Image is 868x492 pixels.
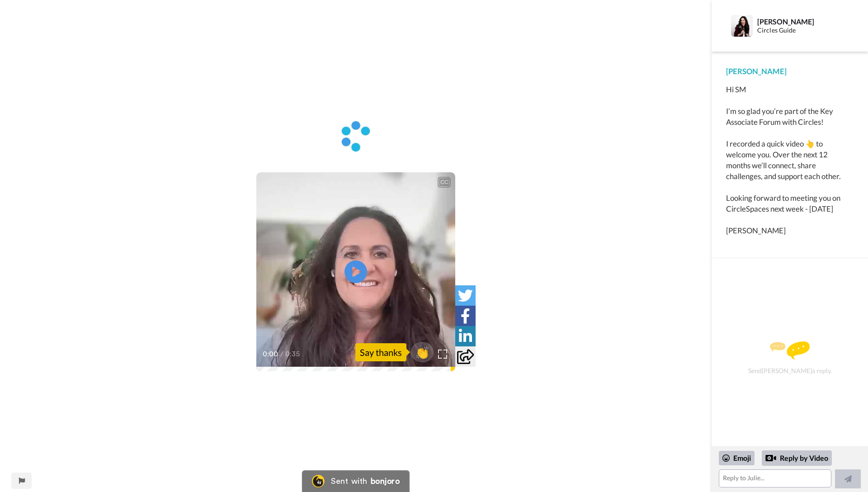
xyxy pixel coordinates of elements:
[331,477,367,485] div: Sent with
[757,27,853,34] div: Circles Guide
[726,66,854,77] div: [PERSON_NAME]
[411,342,434,362] button: 👏
[439,178,450,187] div: CC
[411,345,434,360] span: 👏
[285,349,301,360] span: 0:35
[438,350,447,359] img: Full screen
[312,475,325,487] img: Bonjoro Logo
[280,349,283,360] span: /
[371,477,400,485] div: bonjoro
[731,15,753,37] img: Profile Image
[336,118,375,155] img: 045addc3-99e2-4343-8baf-42b4ae68673b
[355,343,406,361] div: Say thanks
[770,341,810,360] img: message.svg
[762,450,832,466] div: Reply by Video
[765,453,776,464] div: Reply by Video
[757,17,853,26] div: [PERSON_NAME]
[726,84,854,236] div: Hi SM I’m so glad you’re part of the Key Associate Forum with Circles! I recorded a quick video 👆...
[724,274,856,442] div: Send [PERSON_NAME] a reply.
[719,451,755,465] div: Emoji
[302,470,410,492] a: Bonjoro LogoSent withbonjoro
[263,349,278,360] span: 0:00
